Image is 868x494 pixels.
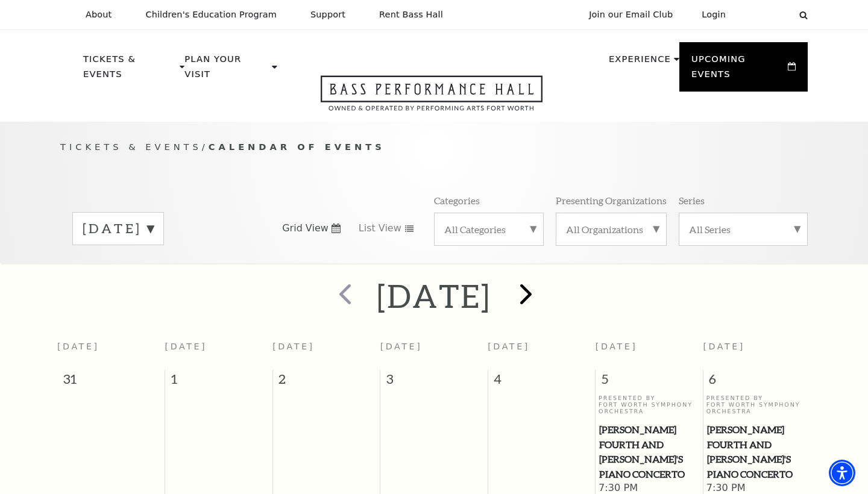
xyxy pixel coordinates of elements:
[829,460,855,486] div: Accessibility Menu
[209,142,385,152] span: Calendar of Events
[599,395,700,415] p: Presented By Fort Worth Symphony Orchestra
[60,140,808,155] p: /
[184,52,269,89] p: Plan Your Visit
[380,370,488,394] span: 3
[380,342,423,351] span: [DATE]
[745,9,788,20] select: Select:
[488,370,596,394] span: 4
[282,222,329,235] span: Grid View
[165,342,207,351] span: [DATE]
[321,275,365,317] button: prev
[273,370,380,394] span: 2
[503,275,547,317] button: next
[599,422,700,482] a: Brahms Fourth and Grieg's Piano Concerto
[434,194,480,207] p: Categories
[556,194,667,207] p: Presenting Organizations
[679,194,705,207] p: Series
[599,422,699,482] span: [PERSON_NAME] Fourth and [PERSON_NAME]'s Piano Concerto
[488,342,530,351] span: [DATE]
[277,75,586,122] a: Open this option
[706,395,808,415] p: Presented By Fort Worth Symphony Orchestra
[272,342,315,351] span: [DATE]
[165,370,272,394] span: 1
[609,52,671,73] p: Experience
[596,342,638,351] span: [DATE]
[145,10,277,20] p: Children's Education Program
[596,370,703,394] span: 5
[703,342,745,351] span: [DATE]
[86,10,112,20] p: About
[689,223,797,236] label: All Series
[444,223,533,236] label: All Categories
[379,10,443,20] p: Rent Bass Hall
[377,277,491,315] h2: [DATE]
[706,422,808,482] a: Brahms Fourth and Grieg's Piano Concerto
[57,370,165,394] span: 31
[359,222,401,235] span: List View
[707,422,808,482] span: [PERSON_NAME] Fourth and [PERSON_NAME]'s Piano Concerto
[83,52,177,89] p: Tickets & Events
[566,223,656,236] label: All Organizations
[60,142,202,152] span: Tickets & Events
[310,10,345,20] p: Support
[691,52,785,89] p: Upcoming Events
[703,370,811,394] span: 6
[83,219,154,238] label: [DATE]
[57,342,99,351] span: [DATE]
